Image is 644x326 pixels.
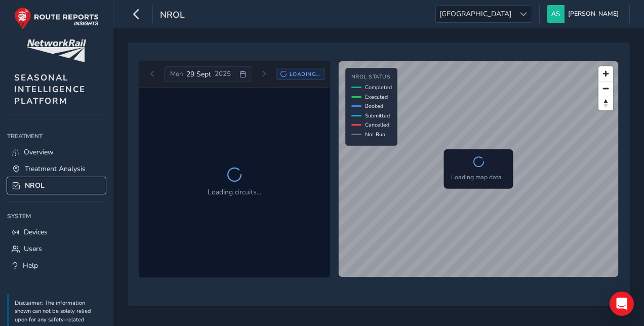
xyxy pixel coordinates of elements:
button: Zoom out [598,81,613,96]
img: diamond-layout [547,5,565,23]
button: [PERSON_NAME] [547,5,622,23]
span: Loading... [290,70,320,78]
span: Help [23,261,38,270]
span: 29 Sept [186,69,211,79]
span: SEASONAL INTELLIGENCE PLATFORM [14,72,86,107]
span: [GEOGRAPHIC_DATA] [436,6,515,22]
img: customer logo [27,39,86,62]
div: Treatment [7,129,106,144]
span: Mon [170,69,183,78]
span: Treatment Analysis [25,164,86,174]
span: NROL [160,9,185,23]
a: Devices [7,224,106,240]
span: Booked [365,102,383,110]
a: Users [7,240,106,257]
a: Treatment Analysis [7,160,106,177]
span: Overview [24,147,54,157]
img: rr logo [14,7,99,30]
p: Loading circuits... [208,187,261,197]
canvas: Map [339,61,619,277]
span: Devices [24,227,48,237]
span: NROL [25,181,45,190]
a: Help [7,257,106,274]
span: [PERSON_NAME] [568,5,619,23]
div: System [7,209,106,224]
span: Submitted [365,112,390,119]
span: Not Run [365,131,385,138]
span: 2025 [215,69,231,78]
button: Reset bearing to north [598,96,613,110]
p: Loading map data... [451,173,506,182]
span: Users [24,244,42,254]
div: Open Intercom Messenger [610,292,634,316]
h4: NROL Status [351,74,392,80]
span: Completed [365,84,392,91]
a: NROL [7,177,106,194]
a: Overview [7,144,106,160]
span: Executed [365,93,388,101]
span: Cancelled [365,121,389,129]
button: Zoom in [598,66,613,81]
